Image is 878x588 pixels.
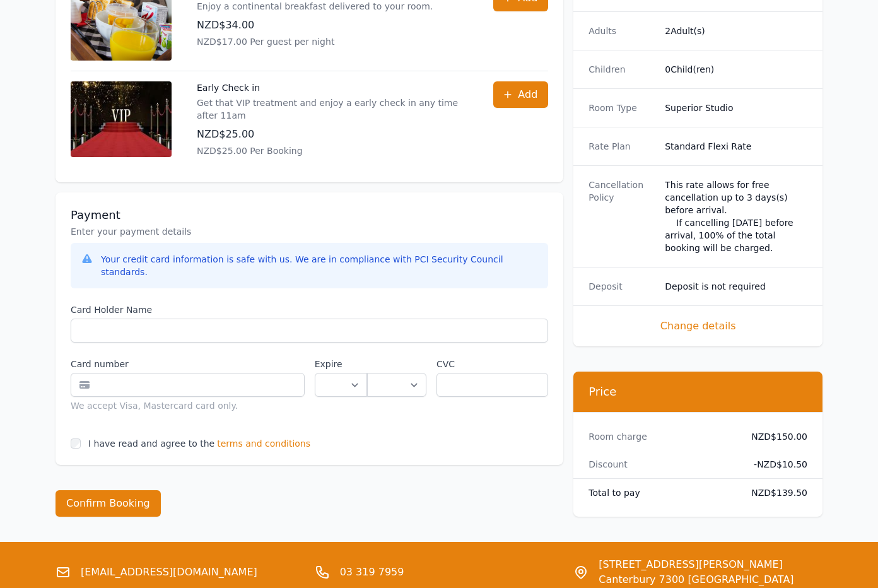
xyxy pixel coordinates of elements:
dt: Total to pay [588,486,731,499]
h3: Price [588,384,807,399]
dd: NZD$150.00 [741,430,807,443]
dd: 2 Adult(s) [665,25,807,37]
dt: Rate Plan [588,140,655,153]
p: NZD$25.00 [197,127,468,142]
span: [STREET_ADDRESS][PERSON_NAME] [599,557,793,572]
button: Add [493,81,548,108]
label: I have read and agree to the [88,438,214,449]
button: Confirm Booking [56,490,161,517]
a: [EMAIL_ADDRESS][DOMAIN_NAME] [81,565,257,580]
div: This rate allows for free cancellation up to 3 days(s) before arrival. If cancelling [DATE] befor... [665,179,807,254]
img: Early Check in [71,81,172,157]
p: Early Check in [197,81,468,94]
label: CVC [436,358,548,370]
span: Canterbury 7300 [GEOGRAPHIC_DATA] [599,572,793,587]
h3: Payment [71,208,548,223]
span: Add [518,87,537,102]
p: NZD$25.00 Per Booking [197,144,468,157]
dt: Room charge [588,430,731,443]
p: Get that VIP treatment and enjoy a early check in any time after 11am [197,97,468,122]
dt: Cancellation Policy [588,179,655,254]
p: NZD$17.00 Per guest per night [197,35,433,48]
label: Expire [315,358,367,370]
dd: NZD$139.50 [741,486,807,499]
dt: Deposit [588,280,655,293]
dd: 0 Child(ren) [665,63,807,76]
label: . [367,358,426,370]
dt: Children [588,63,655,76]
a: 03 319 7959 [340,565,404,580]
dd: - NZD$10.50 [741,458,807,471]
p: Enter your payment details [71,225,548,238]
dd: Deposit is not required [665,280,807,293]
dt: Discount [588,458,731,471]
span: Change details [588,319,807,334]
dt: Room Type [588,102,655,114]
label: Card Holder Name [71,303,548,316]
dd: Standard Flexi Rate [665,140,807,153]
label: Card number [71,358,305,370]
div: We accept Visa, Mastercard card only. [71,399,305,412]
span: terms and conditions [217,437,310,450]
p: NZD$34.00 [197,18,433,33]
div: Your credit card information is safe with us. We are in compliance with PCI Security Council stan... [101,253,538,278]
dt: Adults [588,25,655,37]
dd: Superior Studio [665,102,807,114]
